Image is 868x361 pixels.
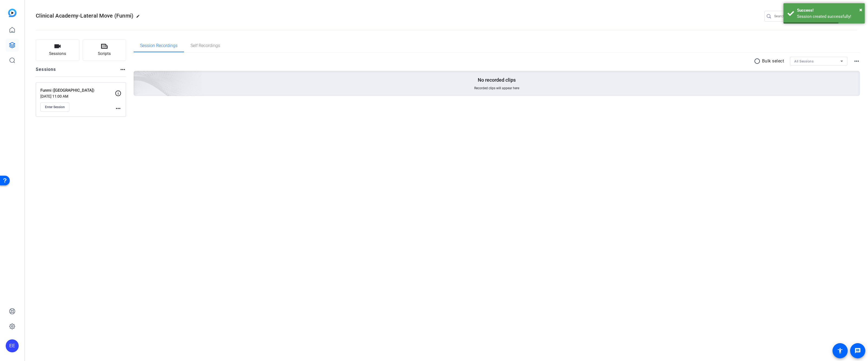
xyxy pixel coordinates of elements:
[854,347,861,354] mat-icon: message
[797,7,861,14] div: Success!
[478,77,516,83] p: No recorded clips
[115,105,121,112] mat-icon: more_horiz
[794,59,814,63] span: All Sessions
[73,17,202,135] img: embarkstudio-empty-session.png
[36,66,56,77] h2: Sessions
[837,347,843,354] mat-icon: accessibility
[853,58,860,64] mat-icon: more_horiz
[140,44,178,48] span: Session Recordings
[191,44,220,48] span: Self Recordings
[83,39,126,61] button: Scripts
[6,339,19,352] div: EE
[98,51,111,57] span: Scripts
[36,39,79,61] button: Sessions
[474,86,519,90] span: Recorded clips will appear here
[8,9,17,17] img: blue-gradient.svg
[40,94,115,98] p: [DATE] 11:00 AM
[859,6,862,14] button: Close
[45,105,65,109] span: Enter Session
[859,6,862,13] span: ×
[762,58,784,64] p: Bulk select
[136,14,143,21] mat-icon: edit
[36,12,133,19] span: Clinical Academy-Lateral Move (Funmi)
[120,66,126,73] mat-icon: more_horiz
[797,14,861,20] div: Session created successfully!
[49,51,66,57] span: Sessions
[774,13,823,19] input: Search
[40,87,115,94] p: Funmi ([GEOGRAPHIC_DATA])
[754,58,762,64] mat-icon: radio_button_unchecked
[40,102,69,112] button: Enter Session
